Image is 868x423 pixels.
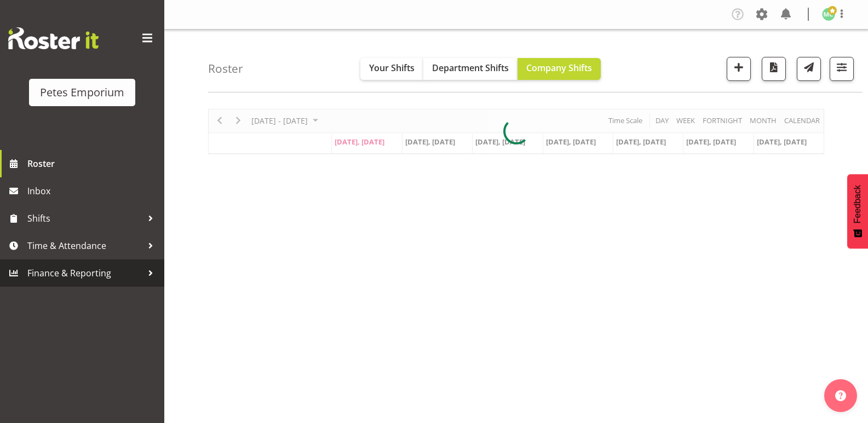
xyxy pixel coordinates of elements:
[369,62,415,74] span: Your Shifts
[27,237,142,254] span: Time & Attendance
[27,265,142,281] span: Finance & Reporting
[822,8,835,21] img: melissa-cowen2635.jpg
[208,62,243,75] h4: Roster
[27,210,142,227] span: Shifts
[8,27,99,49] img: Rosterit website logo
[762,57,786,81] button: Download a PDF of the roster according to the set date range.
[727,57,751,81] button: Add a new shift
[27,183,159,199] span: Inbox
[526,62,592,74] span: Company Shifts
[847,174,868,248] button: Feedback - Show survey
[423,58,518,80] button: Department Shifts
[432,62,509,74] span: Department Shifts
[835,390,846,401] img: help-xxl-2.png
[797,57,821,81] button: Send a list of all shifts for the selected filtered period to all rostered employees.
[27,155,159,172] span: Roster
[830,57,854,81] button: Filter Shifts
[360,58,423,80] button: Your Shifts
[518,58,601,80] button: Company Shifts
[853,185,863,223] span: Feedback
[40,84,124,101] div: Petes Emporium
